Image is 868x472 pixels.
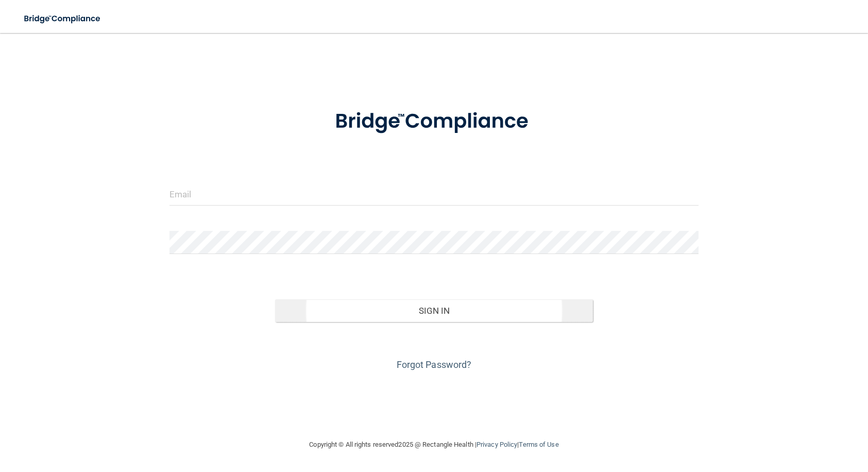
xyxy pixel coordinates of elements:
[275,299,592,322] button: Sign In
[15,8,110,29] img: bridge_compliance_login_screen.278c3ca4.svg
[397,359,472,370] a: Forgot Password?
[519,441,558,448] a: Terms of Use
[476,441,517,448] a: Privacy Policy
[314,95,554,148] img: bridge_compliance_login_screen.278c3ca4.svg
[169,182,699,206] input: Email
[246,428,622,461] div: Copyright © All rights reserved 2025 @ Rectangle Health | |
